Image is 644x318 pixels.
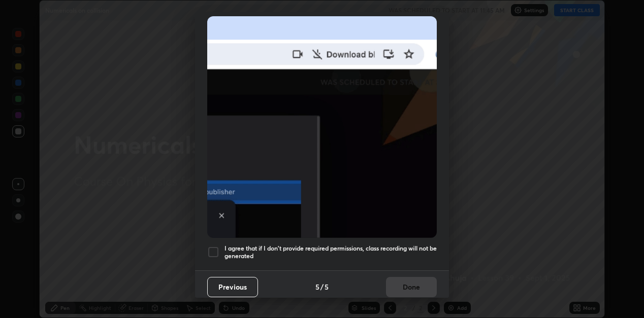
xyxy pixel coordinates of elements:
button: Previous [207,277,258,297]
h4: / [320,281,324,292]
img: downloads-permission-blocked.gif [207,16,437,238]
h5: I agree that if I don't provide required permissions, class recording will not be generated [224,244,437,260]
h4: 5 [315,281,319,292]
h4: 5 [325,281,329,292]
